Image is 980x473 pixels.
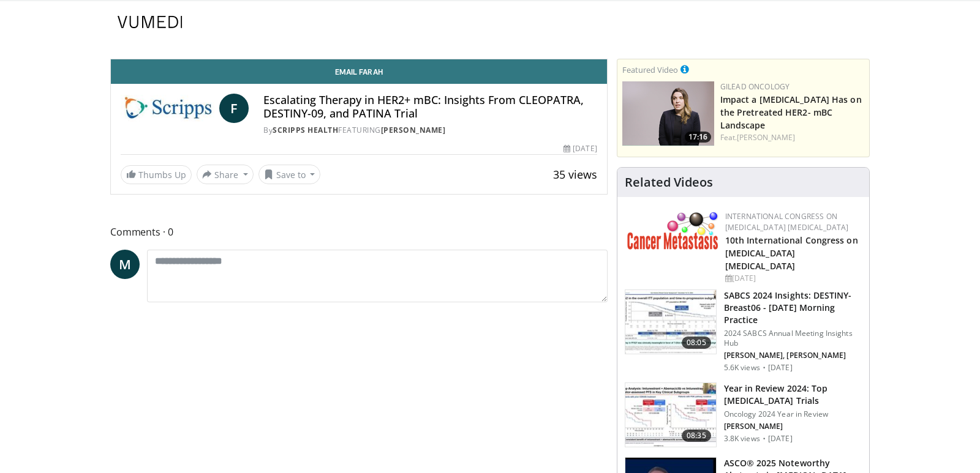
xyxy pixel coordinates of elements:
[685,132,711,143] span: 17:16
[724,289,862,326] h3: SABCS 2024 Insights: DESTINY-Breast06 - [DATE] Morning Practice
[219,94,249,123] a: F
[725,273,859,284] div: [DATE]
[197,165,254,184] button: Share
[263,94,597,120] h4: Escalating Therapy in HER2+ mBC: Insights From CLEOPATRA, DESTINY-09, and PATINA Trial
[553,167,597,182] span: 35 views
[724,382,862,407] h3: Year in Review 2024: Top [MEDICAL_DATA] Trials
[622,81,714,146] a: 17:16
[563,143,597,154] div: [DATE]
[768,363,793,373] p: [DATE]
[763,363,766,373] div: ·
[625,175,713,190] h4: Related Videos
[258,165,321,184] button: Save to
[763,434,766,444] div: ·
[680,62,689,76] a: This is paid for by Gilead Oncology
[724,363,760,373] p: 5.6K views
[725,234,858,272] a: 10th International Congress on [MEDICAL_DATA] [MEDICAL_DATA]
[724,329,862,348] p: 2024 SABCS Annual Meeting Insights Hub
[768,434,793,444] p: [DATE]
[625,290,716,354] img: 8745690b-123d-4c02-82ab-7e27427bd91b.150x105_q85_crop-smart_upscale.jpg
[720,81,790,92] a: Gilead Oncology
[263,125,597,136] div: By FEATURING
[682,430,711,442] span: 08:35
[724,409,862,419] p: Oncology 2024 Year in Review
[121,94,214,123] img: Scripps Health
[724,351,862,360] p: Sara Tolaney
[625,382,862,447] a: 08:35 Year in Review 2024: Top [MEDICAL_DATA] Trials Oncology 2024 Year in Review [PERSON_NAME] 3...
[110,224,608,240] span: Comments 0
[625,383,716,447] img: 2afea796-6ee7-4bc1-b389-bb5393c08b2f.150x105_q85_crop-smart_upscale.jpg
[737,132,795,143] a: [PERSON_NAME]
[720,94,862,131] a: Impact a [MEDICAL_DATA] Has on the Pretreated HER2- mBC Landscape
[622,81,714,146] img: 37b1f331-dad8-42d1-a0d6-86d758bc13f3.png.150x105_q85_crop-smart_upscale.png
[110,250,140,279] a: M
[622,64,678,75] small: Featured Video
[724,422,862,431] p: Virginia Kaklamani
[720,132,864,143] div: Feat.
[682,337,711,349] span: 08:05
[381,125,446,135] a: [PERSON_NAME]
[111,59,607,84] a: Email Farah
[627,211,719,250] img: 6ff8bc22-9509-4454-a4f8-ac79dd3b8976.png.150x105_q85_autocrop_double_scale_upscale_version-0.2.png
[724,434,760,444] p: 3.8K views
[121,165,192,184] a: Thumbs Up
[725,211,849,233] a: International Congress on [MEDICAL_DATA] [MEDICAL_DATA]
[625,289,862,373] a: 08:05 SABCS 2024 Insights: DESTINY-Breast06 - [DATE] Morning Practice 2024 SABCS Annual Meeting I...
[273,125,338,135] a: Scripps Health
[118,16,183,28] img: VuMedi Logo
